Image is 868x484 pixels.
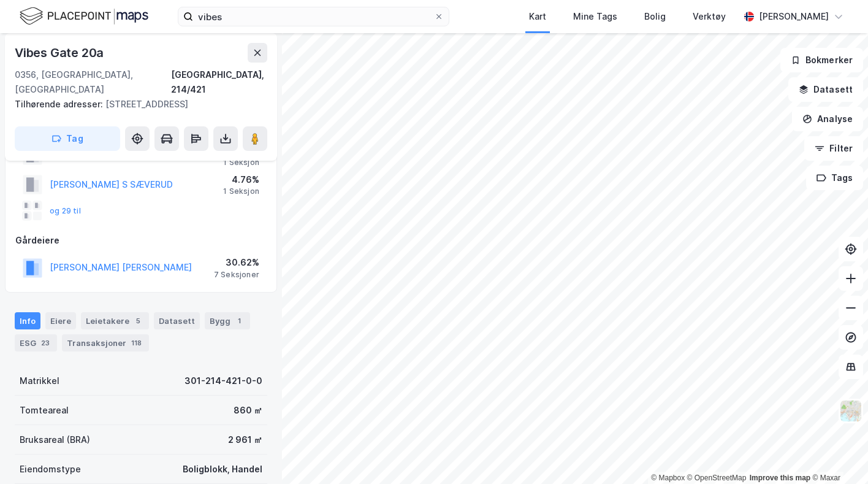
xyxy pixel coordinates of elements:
div: Eiendomstype [20,462,81,477]
a: Mapbox [651,474,685,482]
div: Datasett [154,312,200,329]
div: Boligblokk, Handel [183,462,262,477]
div: ESG [15,334,57,351]
button: Tag [15,126,120,151]
div: Mine Tags [573,9,617,24]
div: 118 [129,337,144,349]
span: Tilhørende adresser: [15,99,105,109]
div: Leietakere [81,312,149,329]
div: 1 Seksjon [223,186,259,196]
div: Kart [529,9,546,24]
button: Datasett [788,77,863,102]
div: 23 [39,337,52,349]
div: Verktøy [693,9,726,24]
div: 301-214-421-0-0 [185,374,262,388]
div: [GEOGRAPHIC_DATA], 214/421 [171,67,267,97]
a: Improve this map [750,474,810,482]
div: Matrikkel [20,374,59,388]
img: Z [839,399,862,423]
div: Transaksjoner [62,334,149,351]
a: OpenStreetMap [687,474,747,482]
div: 1 [233,315,245,327]
div: 2 961 ㎡ [228,432,262,447]
div: Vibes Gate 20a [15,43,106,63]
div: 0356, [GEOGRAPHIC_DATA], [GEOGRAPHIC_DATA] [15,67,171,97]
img: logo.f888ab2527a4732fd821a326f86c7f29.svg [20,6,148,27]
div: Bolig [644,9,666,24]
div: Info [15,312,40,329]
div: 7 Seksjoner [214,270,259,280]
div: 860 ㎡ [234,403,262,418]
button: Analyse [792,107,863,131]
div: [STREET_ADDRESS] [15,97,257,112]
div: 5 [132,315,144,327]
div: Bygg [205,312,250,329]
div: 30.62% [214,255,259,270]
div: Bruksareal (BRA) [20,432,90,447]
div: [PERSON_NAME] [759,9,829,24]
iframe: Chat Widget [807,425,868,484]
button: Filter [804,136,863,161]
button: Bokmerker [780,48,863,72]
div: Eiere [45,312,76,329]
div: 1 Seksjon [223,158,259,167]
button: Tags [806,166,863,190]
input: Søk på adresse, matrikkel, gårdeiere, leietakere eller personer [193,7,434,26]
div: 4.76% [223,172,259,187]
div: Gårdeiere [15,233,267,248]
div: Tomteareal [20,403,69,418]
